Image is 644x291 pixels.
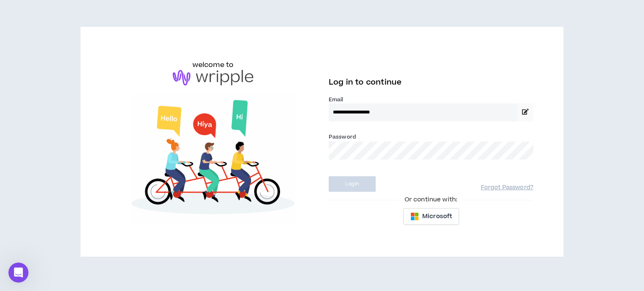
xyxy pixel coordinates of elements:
[8,263,29,283] iframe: Intercom live chat
[329,96,533,103] label: Email
[192,60,234,70] h6: welcome to
[329,176,376,192] button: Login
[422,212,452,221] span: Microsoft
[399,195,463,204] span: Or continue with:
[173,70,253,86] img: logo-brand.png
[329,77,402,88] span: Log in to continue
[329,133,356,141] label: Password
[403,208,459,225] button: Microsoft
[111,94,315,224] img: Welcome to Wripple
[481,184,533,192] a: Forgot Password?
